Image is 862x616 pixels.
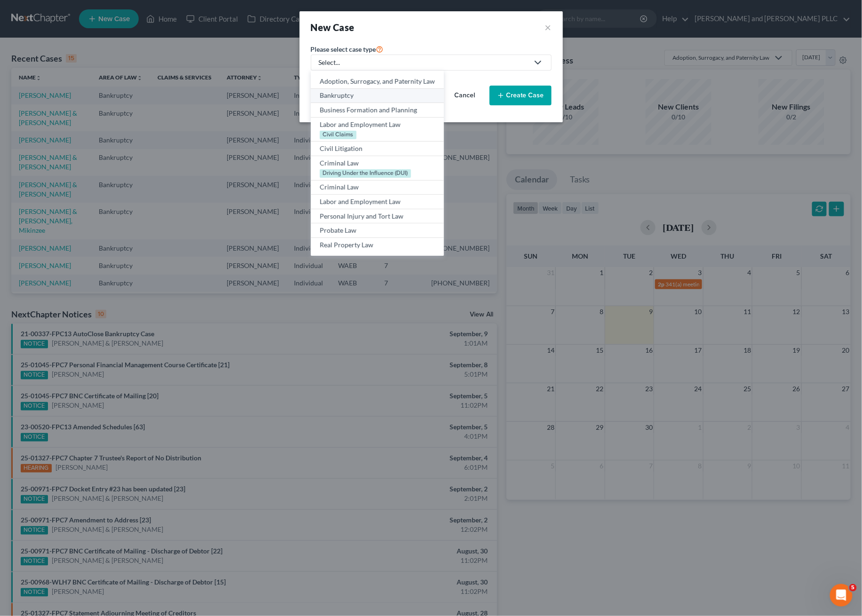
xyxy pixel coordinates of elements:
[311,156,444,181] a: Criminal Law Driving Under the Influence (DUI)
[320,144,435,153] div: Civil Litigation
[311,118,444,142] a: Labor and Employment Law Civil Claims
[849,584,857,592] span: 5
[490,86,552,105] button: Create Case
[830,584,853,607] iframe: Intercom live chat
[320,240,435,250] div: Real Property Law
[320,182,435,192] div: Criminal Law
[320,226,435,235] div: Probate Law
[311,103,444,118] a: Business Formation and Planning
[311,22,355,33] strong: New Case
[320,212,435,221] div: Personal Injury and Tort Law
[311,209,444,224] a: Personal Injury and Tort Law
[311,195,444,209] a: Labor and Employment Law
[311,45,376,53] span: Please select case type
[320,197,435,206] div: Labor and Employment Law
[311,142,444,156] a: Civil Litigation
[311,238,444,252] a: Real Property Law
[311,74,444,89] a: Adoption, Surrogacy, and Paternity Law
[320,158,435,168] div: Criminal Law
[319,58,529,67] div: Select...
[320,169,411,178] div: Driving Under the Influence (DUI)
[320,120,435,129] div: Labor and Employment Law
[320,105,435,115] div: Business Formation and Planning
[444,86,486,105] button: Cancel
[311,181,444,195] a: Criminal Law
[545,21,552,34] button: ×
[320,131,356,139] div: Civil Claims
[320,91,435,100] div: Bankruptcy
[311,223,444,238] a: Probate Law
[320,77,435,86] div: Adoption, Surrogacy, and Paternity Law
[311,89,444,103] a: Bankruptcy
